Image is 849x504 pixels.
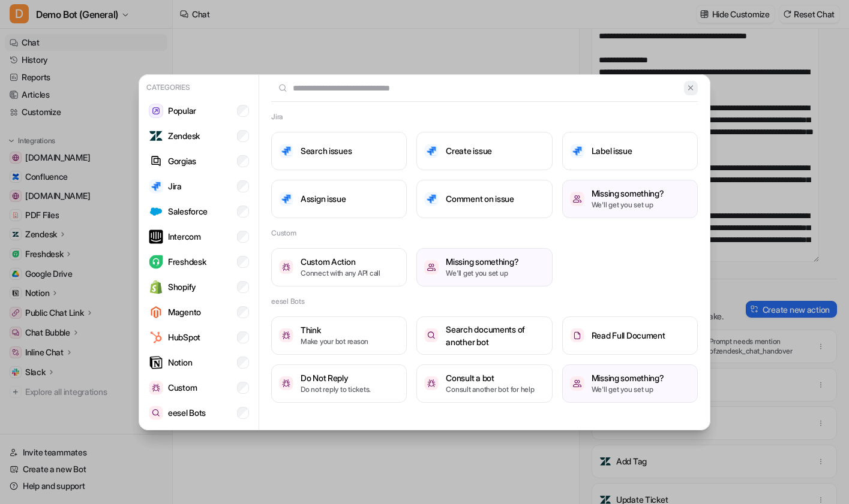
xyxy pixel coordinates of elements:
[271,228,296,239] h2: Custom
[168,230,201,243] p: Intercom
[168,356,192,369] p: Notion
[416,180,552,218] button: Comment on issueComment on issue
[592,200,664,210] p: We'll get you set up
[416,316,552,355] button: Search documents of another botSearch documents of another bot
[424,192,439,206] img: Comment on issue
[301,372,371,384] h3: Do Not Reply
[446,192,514,205] h3: Comment on issue
[424,376,439,390] img: Consult a bot
[168,406,206,419] p: eesel Bots
[271,111,283,122] h2: Jira
[271,364,407,403] button: Do Not ReplyDo Not ReplyDo not reply to tickets.
[301,144,352,157] h3: Search issues
[168,255,206,268] p: Freshdesk
[279,328,293,342] img: Think
[446,255,518,268] h3: Missing something?
[271,180,407,218] button: Assign issueAssign issue
[446,323,544,348] h3: Search documents of another bot
[301,336,368,347] p: Make your bot reason
[446,372,534,384] h3: Consult a bot
[301,384,371,395] p: Do not reply to tickets.
[279,260,293,274] img: Custom Action
[562,132,698,170] button: Label issueLabel issue
[562,364,698,403] button: /missing-somethingMissing something?We'll get you set up
[416,364,552,403] button: Consult a botConsult a botConsult another bot for help
[279,144,293,158] img: Search issues
[570,376,584,391] img: /missing-something
[424,260,439,274] img: /missing-something
[168,280,196,293] p: Shopify
[446,144,492,157] h3: Create issue
[562,180,698,218] button: /missing-somethingMissing something?We'll get you set up
[271,316,407,355] button: ThinkThinkMake your bot reason
[168,155,196,167] p: Gorgias
[168,381,197,394] p: Custom
[416,248,552,286] button: /missing-somethingMissing something?We'll get you set up
[279,376,293,390] img: Do Not Reply
[446,268,518,279] p: We'll get you set up
[168,331,200,343] p: HubSpot
[301,192,346,205] h3: Assign issue
[592,144,632,157] h3: Label issue
[570,328,584,342] img: Read Full Document
[416,132,552,170] button: Create issueCreate issue
[168,306,201,318] p: Magento
[168,129,200,142] p: Zendesk
[144,80,254,95] p: Categories
[168,104,196,117] p: Popular
[592,372,664,384] h3: Missing something?
[592,384,664,395] p: We'll get you set up
[271,296,305,307] h2: eesel Bots
[570,192,584,206] img: /missing-something
[168,180,182,192] p: Jira
[279,192,293,206] img: Assign issue
[168,205,208,218] p: Salesforce
[570,144,584,158] img: Label issue
[424,328,439,342] img: Search documents of another bot
[301,255,380,268] h3: Custom Action
[592,329,665,342] h3: Read Full Document
[592,187,664,200] h3: Missing something?
[271,248,407,286] button: Custom ActionCustom ActionConnect with any API call
[562,316,698,355] button: Read Full DocumentRead Full Document
[301,268,380,279] p: Connect with any API call
[271,132,407,170] button: Search issuesSearch issues
[446,384,534,395] p: Consult another bot for help
[301,324,368,336] h3: Think
[424,144,439,158] img: Create issue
